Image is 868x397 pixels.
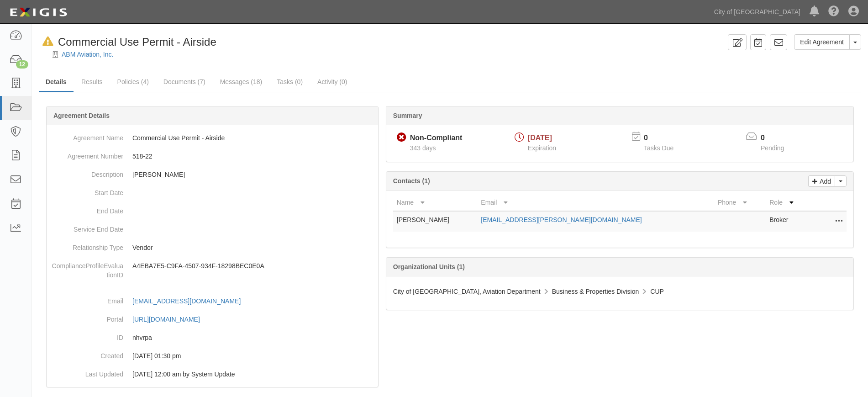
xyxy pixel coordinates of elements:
a: Edit Agreement [794,34,850,50]
i: Non-Compliant [397,133,406,143]
dd: [DATE] 01:30 pm [50,347,374,365]
dt: ComplianceProfileEvaluationID [50,257,123,280]
th: Phone [714,194,766,211]
a: Add [808,175,835,187]
a: [EMAIL_ADDRESS][DOMAIN_NAME] [132,297,251,305]
i: Help Center - Complianz [828,6,839,17]
th: Name [393,194,478,211]
p: Add [817,176,831,186]
dt: Created [50,347,123,360]
div: Commercial Use Permit - Airside [39,34,216,50]
b: Summary [393,112,422,119]
a: Messages (18) [213,73,269,91]
dd: 518-22 [50,147,374,165]
a: Documents (7) [157,73,212,91]
a: Details [39,73,74,92]
div: Non-Compliant [410,133,463,143]
dt: ID [50,328,123,342]
dd: Commercial Use Permit - Airside [50,129,374,147]
p: [PERSON_NAME] [132,170,374,179]
dt: Agreement Name [50,129,123,143]
b: Agreement Details [53,112,110,119]
div: 12 [16,60,28,69]
dd: nhvrpa [50,328,374,347]
td: Broker [766,211,810,232]
p: 0 [761,133,795,143]
span: Commercial Use Permit - Airside [58,36,216,48]
dt: Description [50,165,123,179]
dt: Last Updated [50,365,123,379]
dt: Portal [50,310,123,324]
span: Business & Properties Division [552,288,639,295]
a: Policies (4) [110,73,156,91]
a: Activity (0) [310,73,354,91]
dt: Service End Date [50,220,123,234]
a: [URL][DOMAIN_NAME] [132,316,210,323]
span: [DATE] [528,134,552,142]
dt: Email [50,292,123,306]
a: City of [GEOGRAPHIC_DATA] [710,3,805,21]
td: [PERSON_NAME] [393,211,478,232]
dt: Agreement Number [50,147,123,161]
span: Pending [761,144,784,152]
th: Role [766,194,810,211]
div: [EMAIL_ADDRESS][DOMAIN_NAME] [132,296,241,306]
b: Contacts (1) [393,177,430,185]
p: 0 [644,133,685,143]
a: [EMAIL_ADDRESS][PERSON_NAME][DOMAIN_NAME] [481,216,642,223]
dt: End Date [50,202,123,216]
a: Results [74,73,110,91]
p: A4EBA7E5-C9FA-4507-934F-18298BEC0E0A [132,261,374,270]
dd: [DATE] 12:00 am by System Update [50,365,374,383]
span: City of [GEOGRAPHIC_DATA], Aviation Department [393,288,541,295]
dd: Vendor [50,238,374,257]
dt: Relationship Type [50,238,123,252]
i: In Default since 11/22/2024 [42,37,53,47]
span: CUP [650,288,664,295]
b: Organizational Units (1) [393,263,465,270]
span: Tasks Due [644,144,673,152]
a: Tasks (0) [270,73,310,91]
a: ABM Aviation, Inc. [62,51,113,58]
img: logo-5460c22ac91f19d4615b14bd174203de0afe785f0fc80cf4dbbc73dc1793850b.png [7,4,70,21]
dt: Start Date [50,184,123,197]
th: Email [477,194,714,211]
span: Expiration [528,144,556,152]
span: Since 11/01/2024 [410,144,436,152]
